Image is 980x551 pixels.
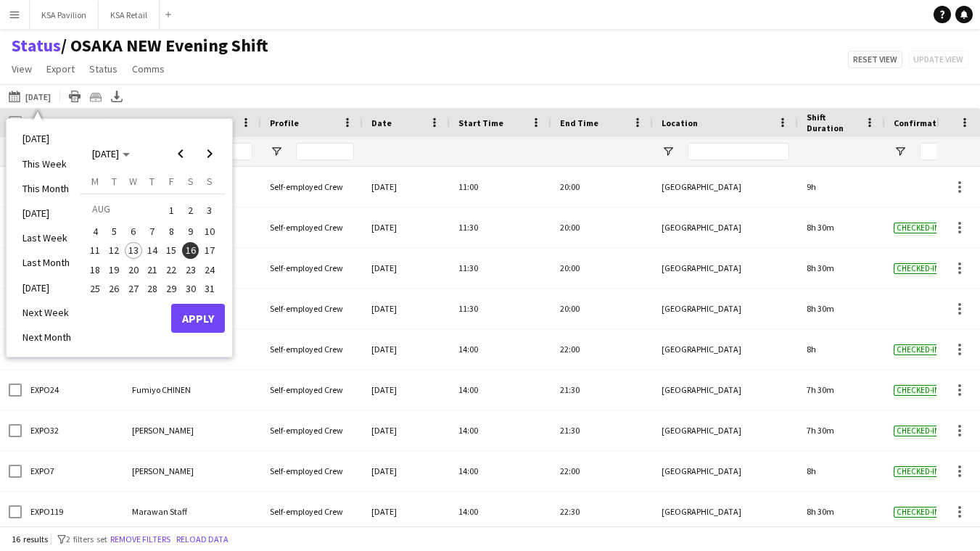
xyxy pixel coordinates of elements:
[173,531,231,547] button: Reload data
[450,410,551,450] div: 14:00
[106,223,123,240] span: 5
[104,222,123,241] button: 05-08-2025
[132,506,187,517] span: Marawan Staff
[270,117,299,128] span: Profile
[86,222,104,241] button: 04-08-2025
[188,175,194,188] span: S
[894,466,942,477] span: Checked-in
[551,207,653,247] div: 20:00
[12,35,61,57] a: Status
[143,260,162,279] button: 21-08-2025
[143,241,162,260] button: 14-08-2025
[181,241,199,260] button: 16-08-2025
[653,207,798,247] div: [GEOGRAPHIC_DATA]
[132,425,194,436] span: [PERSON_NAME]
[14,275,80,300] li: [DATE]
[14,176,80,201] li: This Month
[162,199,181,222] button: 01-08-2025
[261,370,363,410] div: Self-employed Crew
[363,451,450,491] div: [DATE]
[363,248,450,288] div: [DATE]
[104,241,123,260] button: 12-08-2025
[144,223,161,240] span: 7
[201,280,218,297] span: 31
[14,152,80,176] li: This Week
[450,492,551,531] div: 14:00
[106,261,123,278] span: 19
[363,207,450,247] div: [DATE]
[124,222,143,241] button: 06-08-2025
[798,289,885,328] div: 8h 30m
[132,117,155,128] span: Name
[450,167,551,207] div: 11:00
[144,261,161,278] span: 21
[124,260,143,279] button: 20-08-2025
[89,62,118,75] span: Status
[551,492,653,531] div: 22:30
[14,126,80,151] li: [DATE]
[6,88,54,105] button: [DATE]
[261,167,363,207] div: Self-employed Crew
[798,207,885,247] div: 8h 30m
[86,279,104,298] button: 25-08-2025
[124,279,143,298] button: 27-08-2025
[162,279,181,298] button: 29-08-2025
[551,329,653,369] div: 22:00
[261,492,363,531] div: Self-employed Crew
[106,242,123,260] span: 12
[181,222,199,241] button: 09-08-2025
[162,222,181,241] button: 08-08-2025
[132,465,194,476] span: [PERSON_NAME]
[126,59,170,78] a: Comms
[86,241,104,260] button: 11-08-2025
[450,289,551,328] div: 11:30
[798,492,885,531] div: 8h 30m
[166,139,195,168] button: Previous month
[798,167,885,207] div: 9h
[551,167,653,207] div: 20:00
[46,62,75,75] span: Export
[653,289,798,328] div: [GEOGRAPHIC_DATA]
[261,207,363,247] div: Self-employed Crew
[171,304,225,333] button: Apply
[551,289,653,328] div: 20:00
[195,139,224,168] button: Next month
[104,260,123,279] button: 19-08-2025
[798,410,885,450] div: 7h 30m
[108,88,125,105] app-action-btn: Export XLSX
[798,329,885,369] div: 8h
[144,280,161,297] span: 28
[14,225,80,250] li: Last Week
[125,242,142,260] span: 13
[371,117,392,128] span: Date
[149,175,155,188] span: T
[551,370,653,410] div: 21:30
[86,260,104,279] button: 18-08-2025
[162,242,180,260] span: 15
[86,242,104,260] span: 11
[261,289,363,328] div: Self-employed Crew
[662,117,698,128] span: Location
[162,223,180,240] span: 8
[61,35,268,57] span: OSAKA NEW Evening Shift
[132,62,165,75] span: Comms
[450,329,551,369] div: 14:00
[104,279,123,298] button: 26-08-2025
[14,201,80,225] li: [DATE]
[296,143,354,160] input: Profile Filter Input
[143,279,162,298] button: 28-08-2025
[182,223,199,240] span: 9
[894,344,942,355] span: Checked-in
[14,250,80,275] li: Last Month
[363,289,450,328] div: [DATE]
[125,280,142,297] span: 27
[144,242,161,260] span: 14
[363,167,450,207] div: [DATE]
[181,199,199,222] button: 02-08-2025
[106,280,123,297] span: 26
[86,199,162,222] td: AUG
[807,112,859,133] span: Shift Duration
[201,242,218,260] span: 17
[798,451,885,491] div: 8h
[450,248,551,288] div: 11:30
